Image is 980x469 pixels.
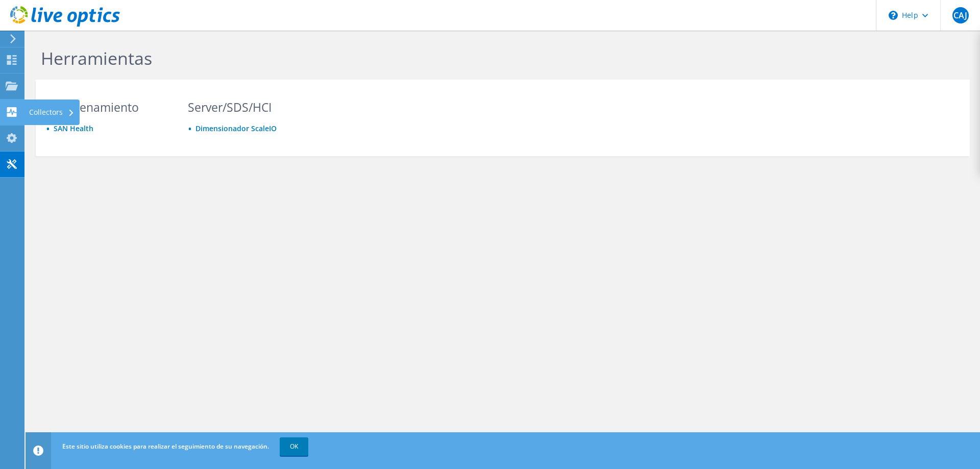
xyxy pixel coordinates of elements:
[889,11,898,20] svg: \n
[41,47,730,69] h1: Herramientas
[46,102,168,113] h3: Almacenamiento
[24,100,80,125] div: Collectors
[952,7,969,23] span: CAJ
[62,442,269,451] span: Este sitio utiliza cookies para realizar el seguimiento de su navegación.
[188,102,310,113] h3: Server/SDS/HCI
[280,437,308,456] a: OK
[54,124,93,133] a: SAN Health
[195,124,277,133] a: Dimensionador ScaleIO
